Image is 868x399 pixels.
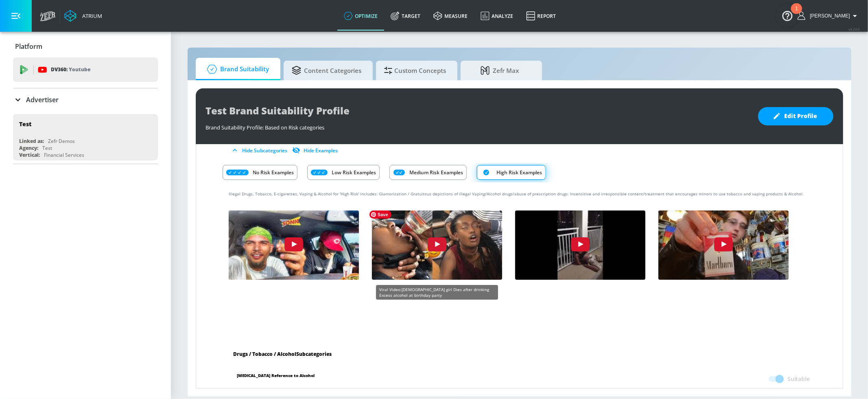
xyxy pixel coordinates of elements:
[520,1,562,31] a: Report
[384,1,427,31] a: Target
[13,35,158,58] div: Platform
[237,371,315,387] span: [MEDICAL_DATA] Reference to Alcohol
[19,151,40,158] div: Vertical:
[253,168,294,177] p: No Risk Examples
[658,210,789,280] button: EQajebjkhXk
[222,207,365,287] img: A_MDZ6TuCNc
[798,11,860,21] button: [PERSON_NAME]
[13,114,158,160] div: TestLinked as:Zefr DemosAgency:TestVertical:Financial Services
[807,13,850,19] span: login as: casey.cohen@zefr.com
[427,1,474,31] a: measure
[13,88,158,111] div: Advertiser
[372,210,502,280] button: NiSbDZRoFK4
[337,1,384,31] a: optimize
[848,27,860,31] span: v 4.24.0
[365,207,509,287] img: NiSbDZRoFK4
[474,1,520,31] a: Analyze
[370,210,391,219] span: Save
[384,61,446,80] span: Custom Concepts
[332,168,376,177] p: Low Risk Examples
[26,95,59,104] p: Advertiser
[69,65,90,74] p: Youtube
[223,163,816,182] div: Risk Category Examples
[652,207,795,287] img: EQajebjkhXk
[51,65,90,74] p: DV360:
[19,138,44,145] div: Linked as:
[79,12,102,20] div: Atrium
[292,61,361,80] span: Content Categories
[19,145,38,151] div: Agency:
[229,210,359,280] button: A_MDZ6TuCNc
[509,207,652,287] img: mtA6Nf9Mv5c
[44,151,84,158] div: Financial Services
[48,138,75,145] div: Zefr Demos
[758,107,833,125] button: Edit Profile
[64,10,102,22] a: Atrium
[776,4,799,27] button: Open Resource Center, 1 new notification
[795,9,798,19] div: 1
[19,120,31,128] div: Test
[515,210,645,280] button: mtA6Nf9Mv5c
[13,57,158,82] div: DV360: Youtube
[229,144,291,157] button: Hide Subcategories
[291,144,341,157] button: Hide Examples
[409,168,463,177] p: Medium Risk Examples
[227,351,816,357] div: Drugs / Tobacco / Alcohol Subcategories
[206,120,750,131] div: Brand Suitability Profile: Based on Risk categories
[42,145,52,151] div: Test
[774,111,817,121] span: Edit Profile
[15,42,42,51] p: Platform
[787,375,810,383] span: Suitable
[204,59,269,79] span: Brand Suitability
[469,61,531,80] span: Zefr Max
[229,191,804,197] span: Illegal Drugs, Tobacco, E-cigarettes, Vaping & Alcohol for 'High Risk' includes: Glamorization / ...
